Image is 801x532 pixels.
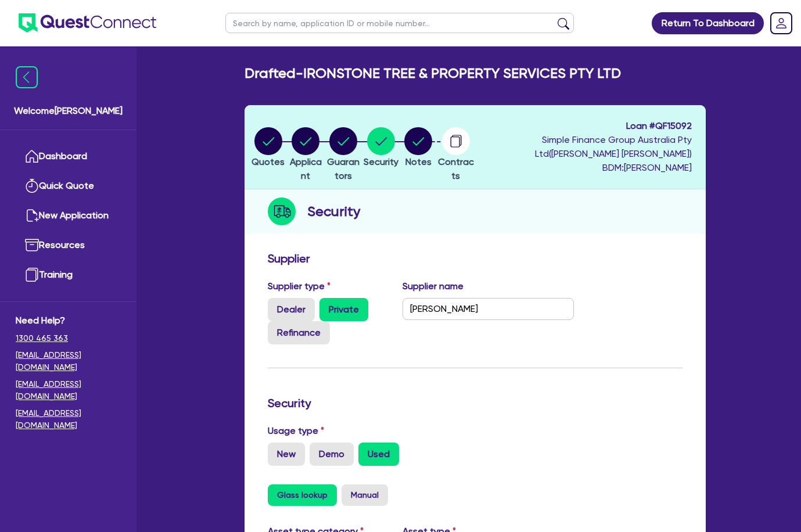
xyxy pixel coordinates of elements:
label: Supplier type [268,279,331,293]
span: Need Help? [16,314,121,328]
a: [EMAIL_ADDRESS][DOMAIN_NAME] [16,378,121,402]
label: Demo [310,443,354,466]
label: New [268,443,305,466]
h2: Drafted - IRONSTONE TREE & PROPERTY SERVICES PTY LTD [245,65,621,82]
label: Usage type [268,424,324,438]
button: Quotes [251,127,285,170]
img: quick-quote [25,179,39,193]
img: icon-menu-close [16,66,38,88]
span: Welcome [PERSON_NAME] [14,104,123,118]
label: Used [358,443,399,466]
img: new-application [25,209,39,222]
a: New Application [16,201,121,231]
a: Quick Quote [16,171,121,201]
a: Training [16,260,121,290]
button: Guarantors [325,127,362,184]
button: Glass lookup [268,484,337,506]
span: Guarantors [327,156,360,181]
span: Applicant [290,156,322,181]
span: Security [364,156,398,167]
span: Contracts [438,156,474,181]
a: Dropdown toggle [766,8,796,38]
h3: Supplier [268,251,683,265]
h3: Security [268,396,683,410]
img: quest-connect-logo-blue [19,13,156,33]
label: Private [319,298,368,321]
span: BDM: [PERSON_NAME] [477,161,691,175]
button: Notes [404,127,433,170]
a: [EMAIL_ADDRESS][DOMAIN_NAME] [16,349,121,373]
span: Notes [405,156,432,167]
button: Contracts [437,127,475,184]
img: resources [25,238,39,252]
span: Simple Finance Group Australia Pty Ltd ( [PERSON_NAME] [PERSON_NAME] ) [535,134,692,159]
a: [EMAIL_ADDRESS][DOMAIN_NAME] [16,407,121,432]
span: Loan # QF15092 [477,119,691,133]
tcxspan: Call 1300 465 363 via 3CX [16,333,68,343]
button: Applicant [287,127,325,184]
label: Supplier name [403,279,464,293]
button: Security [363,127,399,170]
span: Quotes [252,156,285,167]
label: Refinance [268,321,330,344]
label: Dealer [268,298,315,321]
img: step-icon [268,197,296,225]
h2: Security [307,201,360,222]
img: training [25,268,39,282]
a: Return To Dashboard [652,12,764,34]
button: Manual [342,484,388,506]
a: Resources [16,231,121,260]
input: Search by name, application ID or mobile number... [225,13,574,33]
a: Dashboard [16,142,121,171]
